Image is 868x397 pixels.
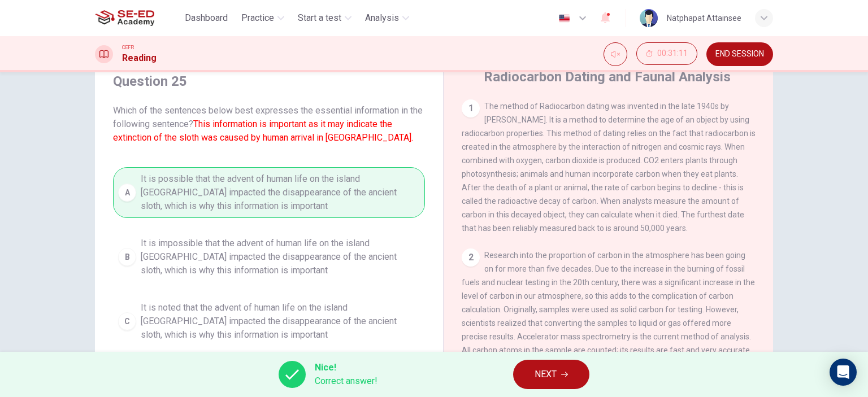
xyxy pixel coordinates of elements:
button: END SESSION [706,42,773,66]
a: SE-ED Academy logo [95,7,180,29]
span: Nice! [315,361,377,374]
span: Analysis [365,11,399,25]
button: 00:31:11 [636,42,697,65]
button: NEXT [513,360,589,389]
span: The method of Radiocarbon dating was invented in the late 1940s by [PERSON_NAME]. It is a method ... [462,102,756,233]
span: Which of the sentences below best expresses the essential information in the following sentence? [113,104,425,145]
div: 1 [462,99,480,117]
h4: Radiocarbon Dating and Faunal Analysis [484,68,731,86]
button: Dashboard [180,8,232,28]
h4: Question 25 [113,72,425,90]
button: Practice [237,8,289,28]
span: Correct answer! [315,374,377,388]
font: This information is important as it may indicate the extinction of the sloth was caused by human ... [113,119,413,143]
div: 2 [462,248,480,267]
h1: Reading [122,51,157,65]
span: Dashboard [185,11,228,25]
img: SE-ED Academy logo [95,7,154,29]
span: Research into the proportion of carbon in the atmosphere has been going on for more than five dec... [462,251,755,355]
img: en [557,14,571,23]
div: Hide [636,42,697,66]
span: NEXT [535,367,557,382]
span: Start a test [298,11,341,25]
img: Profile picture [640,9,658,27]
span: Practice [241,11,274,25]
div: Natphapat Attainsee [667,11,741,25]
div: Open Intercom Messenger [830,359,857,386]
span: END SESSION [715,50,764,59]
button: Analysis [361,8,414,28]
span: 00:31:11 [657,49,688,58]
div: Unmute [604,42,627,66]
button: Start a test [293,8,356,28]
span: CEFR [122,43,134,51]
